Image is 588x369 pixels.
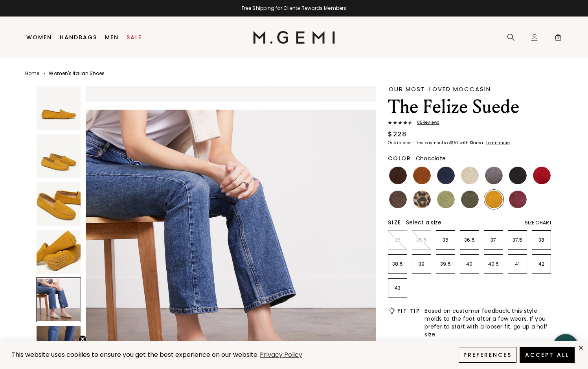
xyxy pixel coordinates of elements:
img: Latte [461,167,479,184]
klarna-placement-style-amount: $57 [451,140,458,146]
a: Women's Italian Shoes [49,70,105,77]
p: 37.5 [508,237,527,243]
span: Chocolate [416,154,446,162]
h2: Size [388,219,401,226]
img: Gray [485,167,503,184]
img: The Felize Suede [37,86,81,130]
p: 40.5 [484,261,503,267]
span: 85 Review s [412,120,439,125]
span: 0 [554,35,562,43]
div: Size Chart [525,220,552,226]
p: 40 [460,261,479,267]
img: Chocolate [389,167,407,184]
img: Leopard Print [413,191,431,208]
img: Black [509,167,527,184]
a: Learn more [485,141,510,145]
p: 39 [412,261,431,267]
p: 35 [388,237,407,243]
h2: Fit Tip [397,308,420,314]
span: Select a size [406,218,441,226]
p: 41 [508,261,527,267]
button: Preferences [459,347,516,363]
img: Sunflower [485,191,503,208]
a: Women [26,34,52,40]
p: 38 [532,237,551,243]
a: Sale [127,34,142,40]
img: Pistachio [437,191,455,208]
img: Burgundy [509,191,527,208]
img: Midnight Blue [437,167,455,184]
span: Based on customer feedback, this style molds to the foot after a few wears. If you prefer to star... [424,307,552,338]
h2: Color [388,155,411,162]
klarna-placement-style-body: with Klarna [459,140,485,146]
klarna-placement-style-cta: Learn more [486,140,510,146]
p: 42 [532,261,551,267]
span: This website uses cookies to ensure you get the best experience on our website. [11,350,259,359]
p: 36 [436,237,455,243]
img: Sunset Red [533,167,551,184]
img: Saddle [413,167,431,184]
div: $228 [388,130,406,139]
img: The Felize Suede [37,182,81,226]
a: Handbags [60,34,97,40]
img: The Felize Suede [37,134,81,178]
p: 36.5 [460,237,479,243]
button: Accept All [520,347,575,363]
img: M.Gemi [253,31,335,44]
a: Privacy Policy (opens in a new tab) [259,350,303,360]
p: 39.5 [436,261,455,267]
img: The Felize Suede [37,230,81,274]
h1: The Felize Suede [388,96,552,118]
img: Olive [461,191,479,208]
a: Home [25,70,39,77]
p: 35.5 [412,237,431,243]
div: Our Most-Loved Moccasin [389,86,552,92]
a: Men [105,34,119,40]
div: close [578,345,584,351]
a: 85Reviews [388,120,552,127]
p: 43 [388,285,407,291]
p: 37 [484,237,503,243]
button: Close teaser [79,335,86,343]
img: Mushroom [389,191,407,208]
klarna-placement-style-body: Or 4 interest-free payments of [388,140,451,146]
p: 38.5 [388,261,407,267]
